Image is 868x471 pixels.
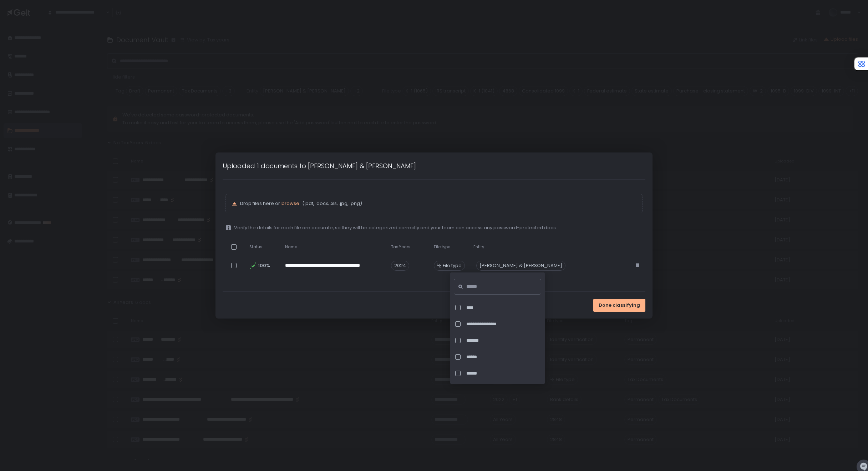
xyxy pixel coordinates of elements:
[443,262,462,269] span: File type
[301,200,362,207] span: (.pdf, .docx, .xls, .jpg, .png)
[258,262,269,269] span: 100%
[223,161,416,171] h1: Uploaded 1 documents to [PERSON_NAME] & [PERSON_NAME]
[391,244,411,250] span: Tax Years
[240,200,636,207] p: Drop files here or
[249,244,263,250] span: Status
[391,261,409,271] span: 2024
[281,200,299,207] span: browse
[593,299,645,312] button: Done classifying
[285,244,297,250] span: Name
[599,302,640,309] span: Done classifying
[476,261,565,271] div: [PERSON_NAME] & [PERSON_NAME]
[281,200,299,207] button: browse
[234,225,557,231] span: Verify the details for each file are accurate, so they will be categorized correctly and your tea...
[473,244,484,250] span: Entity
[434,244,450,250] span: File type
